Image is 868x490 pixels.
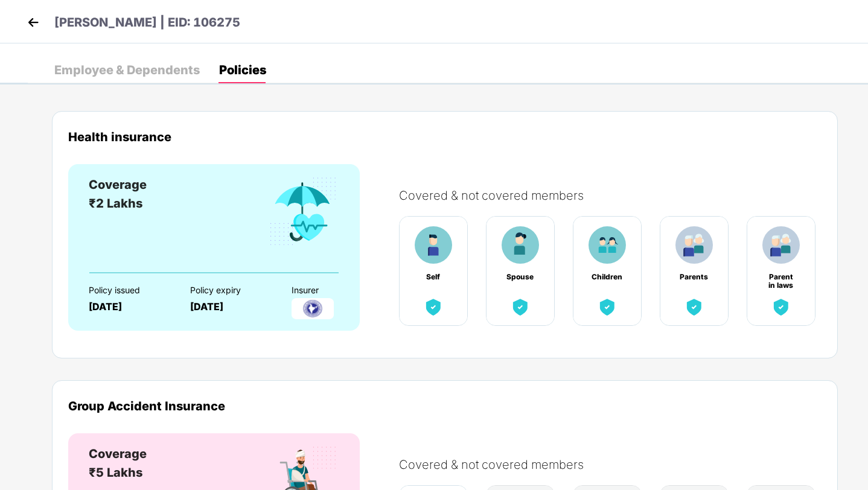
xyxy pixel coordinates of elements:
[418,273,449,281] div: Self
[770,296,792,318] img: benefitCardImg
[505,273,536,281] div: Spouse
[219,64,266,76] div: Policies
[675,226,713,264] img: benefitCardImg
[24,13,42,31] img: back
[592,273,623,281] div: Children
[89,176,147,194] div: Coverage
[292,298,334,319] img: InsurerLogo
[292,285,372,295] div: Insurer
[502,226,539,264] img: benefitCardImg
[190,301,270,313] div: [DATE]
[596,296,618,318] img: benefitCardImg
[89,465,142,480] span: ₹5 Lakhs
[89,301,169,313] div: [DATE]
[89,445,147,463] div: Coverage
[765,273,797,281] div: Parent in laws
[399,457,834,472] div: Covered & not covered members
[54,13,240,32] p: [PERSON_NAME] | EID: 106275
[399,188,834,203] div: Covered & not covered members
[68,399,822,413] div: Group Accident Insurance
[54,64,200,76] div: Employee & Dependents
[267,176,339,248] img: benefitCardImg
[423,296,444,318] img: benefitCardImg
[683,296,705,318] img: benefitCardImg
[589,226,626,264] img: benefitCardImg
[190,285,270,295] div: Policy expiry
[415,226,452,264] img: benefitCardImg
[678,273,710,281] div: Parents
[89,196,142,211] span: ₹2 Lakhs
[509,296,531,318] img: benefitCardImg
[89,285,169,295] div: Policy issued
[762,226,800,264] img: benefitCardImg
[68,130,822,144] div: Health insurance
